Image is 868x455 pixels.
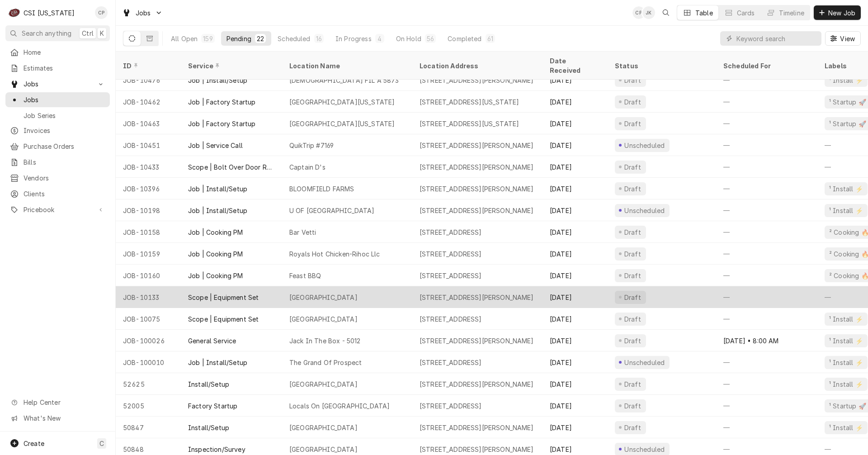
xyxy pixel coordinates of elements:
div: Draft [623,271,642,280]
div: Scheduled [278,34,310,43]
span: Clients [24,189,105,199]
div: On Hold [396,34,421,43]
div: Job | Install/Setup [188,206,247,215]
button: Open search [659,5,673,20]
button: New Job [814,5,861,20]
span: C [99,439,104,448]
a: Invoices [5,123,110,138]
div: [DATE] [542,243,608,265]
div: — [716,308,817,330]
div: Draft [623,249,642,259]
div: [DATE] [542,134,608,156]
div: Draft [623,119,642,128]
div: Draft [623,97,642,107]
div: Job | Cooking PM [188,271,243,280]
a: Estimates [5,61,110,76]
div: [GEOGRAPHIC_DATA] [289,314,358,324]
div: JOB-10158 [116,221,181,243]
div: Job | Service Call [188,141,243,150]
div: 159 [203,34,212,43]
div: [GEOGRAPHIC_DATA] [289,445,358,454]
div: [DATE] [542,417,608,438]
span: View [838,34,857,43]
span: Pricebook [24,205,92,214]
div: — [716,243,817,265]
div: [STREET_ADDRESS][PERSON_NAME] [420,336,534,346]
div: [STREET_ADDRESS] [420,358,482,367]
a: Go to What's New [5,411,110,426]
div: JOB-10433 [116,156,181,178]
div: JOB-100026 [116,330,181,351]
div: [STREET_ADDRESS][PERSON_NAME] [420,206,534,215]
div: — [716,221,817,243]
div: Scope | Bolt Over Door Replacement [188,162,275,172]
div: Install/Setup [188,423,229,432]
span: Search anything [22,28,71,38]
div: Service [188,61,273,71]
div: Jeff Kuehl's Avatar [642,6,655,19]
div: — [716,351,817,373]
a: Go to Jobs [5,76,110,91]
div: ¹ Startup 🚀 [828,119,867,128]
div: Unscheduled [623,206,666,215]
div: [GEOGRAPHIC_DATA][US_STATE] [289,119,395,128]
div: All Open [171,34,198,43]
div: [STREET_ADDRESS][PERSON_NAME] [420,423,534,432]
div: Draft [623,423,642,432]
div: [STREET_ADDRESS] [420,227,482,237]
div: [DATE] [542,351,608,373]
div: Draft [623,379,642,389]
div: [DATE] • 8:00 AM [716,330,817,351]
div: CP [95,6,108,19]
div: [DATE] [542,199,608,221]
div: [STREET_ADDRESS][PERSON_NAME] [420,293,534,302]
div: [GEOGRAPHIC_DATA] [289,379,358,389]
div: 16 [316,34,322,43]
div: [DATE] [542,113,608,134]
span: Jobs [24,79,92,89]
div: Job | Cooking PM [188,227,243,237]
div: — [716,373,817,395]
a: Job Series [5,108,110,123]
div: JOB-10198 [116,199,181,221]
div: General Service [188,336,236,346]
div: ¹ Install ⚡️ [828,423,864,432]
div: Status [615,61,707,71]
div: [STREET_ADDRESS][PERSON_NAME] [420,76,534,85]
span: Help Center [24,398,104,407]
div: Jack In The Box - 5012 [289,336,361,346]
div: [DATE] [542,330,608,351]
div: In Progress [335,34,372,43]
div: — [716,417,817,438]
div: ¹ Install ⚡️ [828,379,864,389]
span: Vendors [24,173,105,183]
div: JOB-10462 [116,91,181,113]
div: ID [123,61,172,71]
div: CSI Kentucky's Avatar [8,6,21,19]
div: JK [642,6,655,19]
div: Bar Vetti [289,227,316,237]
div: ¹ Install ⚡️ [828,358,864,367]
div: Location Name [289,61,403,71]
div: — [716,156,817,178]
div: [STREET_ADDRESS][PERSON_NAME] [420,141,534,150]
div: Draft [623,314,642,324]
div: [DATE] [542,286,608,308]
a: Purchase Orders [5,139,110,154]
div: Draft [623,293,642,302]
div: [STREET_ADDRESS][PERSON_NAME] [420,445,534,454]
button: View [825,31,861,46]
div: 22 [257,34,264,43]
div: Locals On [GEOGRAPHIC_DATA] [289,401,390,411]
span: Home [24,47,105,57]
span: Bills [24,157,105,167]
span: Jobs [136,8,151,18]
div: Unscheduled [623,445,666,454]
span: What's New [24,413,104,423]
div: [STREET_ADDRESS] [420,314,482,324]
div: 52625 [116,373,181,395]
input: Keyword search [736,31,817,46]
div: BLOOMFIELD FARMS [289,184,354,194]
div: [DATE] [542,265,608,286]
div: 52005 [116,395,181,417]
